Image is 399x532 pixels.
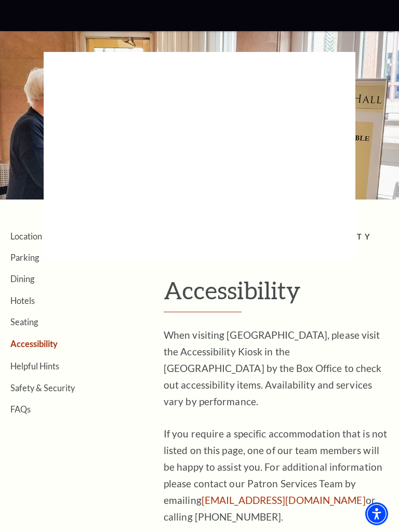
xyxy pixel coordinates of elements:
a: Hotels [10,296,35,305]
img: blank image [44,52,355,260]
a: Accessibility [10,339,58,349]
div: Accessibility Menu [365,502,388,525]
a: Seating [10,317,38,327]
h1: Accessibility [164,277,389,312]
a: Safety & Security [10,383,75,393]
a: [EMAIL_ADDRESS][DOMAIN_NAME] [202,494,366,506]
a: Dining [10,274,34,284]
p: If you require a specific accommodation that is not listed on this page, one of our team members ... [164,425,389,525]
a: Helpful Hints [10,361,59,371]
span: Accessibility [277,232,373,241]
a: Parking [10,252,39,262]
a: Location & Directions [10,231,90,241]
p: When visiting [GEOGRAPHIC_DATA], please visit the Accessibility Kiosk in the [GEOGRAPHIC_DATA] by... [164,327,389,410]
a: FAQs [10,404,31,414]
